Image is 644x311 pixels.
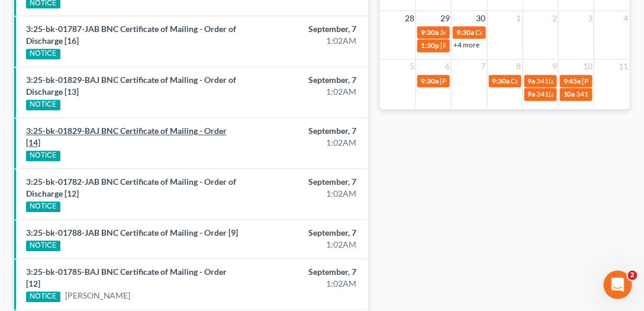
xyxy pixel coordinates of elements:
[255,188,357,200] div: 1:02AM
[587,11,594,25] span: 3
[255,36,357,47] div: 1:02AM
[453,41,479,50] a: +4 more
[26,177,236,199] a: 3:25-bk-01782-JAB BNC Certificate of Mailing - Order of Discharge [12]
[618,60,630,74] span: 11
[604,271,632,299] iframe: Intercom live chat
[26,267,227,289] a: 3:25-bk-01785-BAJ BNC Certificate of Mailing - Order [12]
[26,292,60,303] div: NOTICE
[516,11,523,25] span: 1
[623,11,630,25] span: 4
[26,151,60,162] div: NOTICE
[26,75,236,97] a: 3:25-bk-01829-BAJ BNC Certificate of Mailing - Order of Discharge [13]
[421,28,439,37] span: 9:30a
[528,90,536,99] span: 9a
[26,202,60,213] div: NOTICE
[480,60,487,74] span: 7
[255,126,357,137] div: September, 7
[26,49,60,60] div: NOTICE
[255,137,357,149] div: 1:02AM
[255,24,357,36] div: September, 7
[26,24,236,46] a: 3:25-bk-01787-JAB BNC Certificate of Mailing - Order of Discharge [16]
[404,11,416,25] span: 28
[255,227,357,239] div: September, 7
[421,41,439,50] span: 1:30p
[582,60,594,74] span: 10
[255,239,357,251] div: 1:02AM
[516,60,523,74] span: 8
[492,77,510,86] span: 9:30a
[65,290,131,302] a: [PERSON_NAME]
[439,11,451,25] span: 29
[440,77,532,86] span: [PERSON_NAME] dental appt
[475,11,487,25] span: 30
[563,77,581,86] span: 9:45a
[551,60,558,74] span: 9
[26,126,227,148] a: 3:25-bk-01829-BAJ BNC Certificate of Mailing - Order [14]
[255,75,357,86] div: September, 7
[255,278,357,290] div: 1:02AM
[421,77,439,86] span: 9:30a
[551,11,558,25] span: 2
[628,271,637,280] span: 2
[408,60,416,74] span: 5
[26,100,60,111] div: NOTICE
[440,41,606,50] span: [PERSON_NAME] FC Hearing-[GEOGRAPHIC_DATA]
[440,28,554,37] span: 341(a) meeting for [PERSON_NAME]
[528,77,536,86] span: 9a
[255,267,357,278] div: September, 7
[255,177,357,188] div: September, 7
[456,28,474,37] span: 9:30a
[26,241,60,252] div: NOTICE
[444,60,451,74] span: 6
[563,90,575,99] span: 10a
[26,228,238,238] a: 3:25-bk-01788-JAB BNC Certificate of Mailing - Order [9]
[475,28,610,37] span: Confirmation hearing for [PERSON_NAME]
[255,86,357,98] div: 1:02AM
